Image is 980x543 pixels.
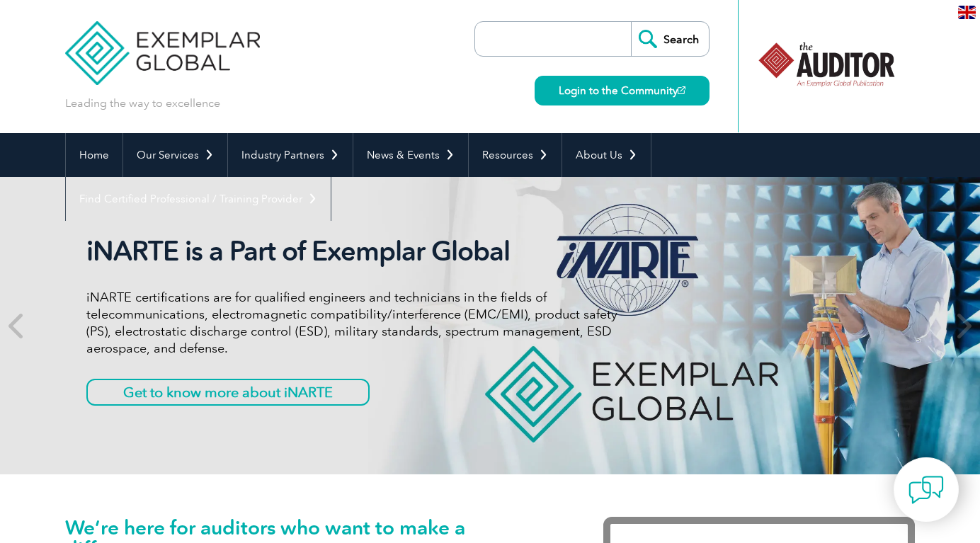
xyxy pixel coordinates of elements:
a: Get to know more about iNARTE [86,379,370,406]
img: en [958,6,976,19]
a: Industry Partners [228,133,353,177]
a: Find Certified Professional / Training Provider [66,177,331,221]
img: open_square.png [678,86,685,94]
img: contact-chat.png [908,472,944,508]
input: Search [631,22,709,56]
p: Leading the way to excellence [65,96,220,111]
a: Home [66,133,122,177]
p: iNARTE certifications are for qualified engineers and technicians in the fields of telecommunicat... [86,289,617,357]
a: Resources [469,133,562,177]
a: Our Services [123,133,227,177]
a: Login to the Community [535,76,710,105]
a: About Us [562,133,651,177]
a: News & Events [353,133,468,177]
h2: iNARTE is a Part of Exemplar Global [86,235,617,268]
